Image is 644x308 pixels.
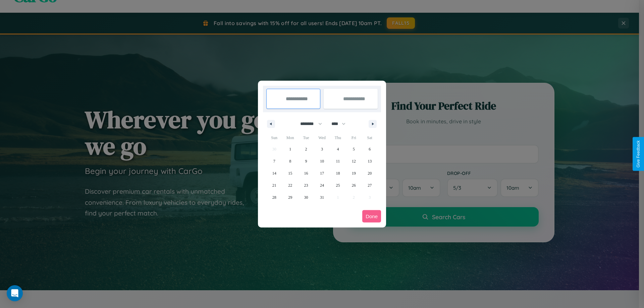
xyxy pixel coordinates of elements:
span: 14 [272,167,276,179]
button: 21 [266,179,282,191]
button: 1 [282,143,298,155]
span: Wed [314,132,330,143]
button: 19 [346,167,362,179]
span: Mon [282,132,298,143]
span: 15 [288,167,292,179]
span: 12 [352,155,356,167]
button: 11 [330,155,346,167]
span: 19 [352,167,356,179]
span: 29 [288,191,292,203]
button: 2 [298,143,314,155]
button: Done [362,210,381,223]
span: 28 [272,191,276,203]
span: 1 [289,143,291,155]
span: 10 [320,155,324,167]
div: Give Feedback [636,140,641,168]
button: 18 [330,167,346,179]
span: 26 [352,179,356,191]
span: 16 [304,167,308,179]
span: 8 [289,155,291,167]
span: 18 [336,167,340,179]
button: 20 [362,167,378,179]
button: 24 [314,179,330,191]
span: Sat [362,132,378,143]
button: 26 [346,179,362,191]
button: 6 [362,143,378,155]
span: 6 [369,143,371,155]
span: Thu [330,132,346,143]
div: Open Intercom Messenger [7,285,23,301]
button: 9 [298,155,314,167]
span: 4 [337,143,339,155]
span: 21 [272,179,276,191]
span: 13 [368,155,372,167]
span: 24 [320,179,324,191]
button: 3 [314,143,330,155]
button: 15 [282,167,298,179]
button: 28 [266,191,282,203]
button: 23 [298,179,314,191]
span: 22 [288,179,292,191]
button: 31 [314,191,330,203]
span: 3 [321,143,323,155]
span: 9 [305,155,307,167]
span: 23 [304,179,308,191]
button: 25 [330,179,346,191]
button: 12 [346,155,362,167]
span: 25 [336,179,340,191]
button: 14 [266,167,282,179]
button: 30 [298,191,314,203]
button: 13 [362,155,378,167]
button: 22 [282,179,298,191]
span: 11 [336,155,340,167]
span: 5 [353,143,355,155]
button: 5 [346,143,362,155]
span: 31 [320,191,324,203]
button: 16 [298,167,314,179]
span: 2 [305,143,307,155]
span: Fri [346,132,362,143]
button: 29 [282,191,298,203]
span: 27 [368,179,372,191]
span: Sun [266,132,282,143]
span: 7 [273,155,275,167]
button: 27 [362,179,378,191]
button: 7 [266,155,282,167]
button: 17 [314,167,330,179]
span: 17 [320,167,324,179]
button: 10 [314,155,330,167]
button: 8 [282,155,298,167]
span: Tue [298,132,314,143]
span: 20 [368,167,372,179]
span: 30 [304,191,308,203]
button: 4 [330,143,346,155]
